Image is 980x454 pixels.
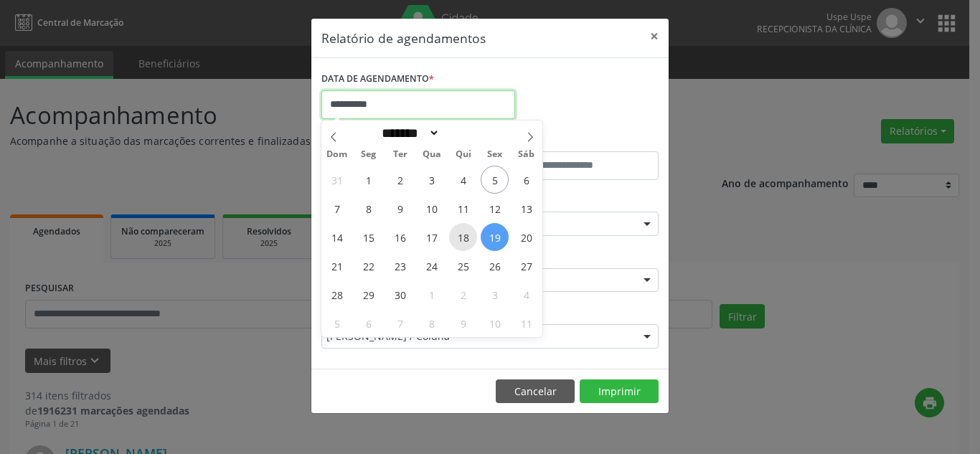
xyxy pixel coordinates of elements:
[479,150,511,159] span: Sex
[354,252,382,280] span: Setembro 22, 2025
[385,150,416,159] span: Ter
[321,29,486,47] h5: Relatório de agendamentos
[580,379,659,404] button: Imprimir
[640,19,669,54] button: Close
[354,223,382,251] span: Setembro 15, 2025
[449,166,477,194] span: Setembro 4, 2025
[416,150,448,159] span: Qua
[449,194,477,222] span: Setembro 11, 2025
[512,309,540,337] span: Outubro 11, 2025
[418,280,446,308] span: Outubro 1, 2025
[323,252,351,280] span: Setembro 21, 2025
[323,309,351,337] span: Outubro 5, 2025
[481,280,509,308] span: Outubro 3, 2025
[418,309,446,337] span: Outubro 8, 2025
[494,129,659,151] label: ATÉ
[386,309,414,337] span: Outubro 7, 2025
[449,280,477,308] span: Outubro 2, 2025
[354,309,382,337] span: Outubro 6, 2025
[321,68,434,90] label: DATA DE AGENDAMENTO
[323,194,351,222] span: Setembro 7, 2025
[481,223,509,251] span: Setembro 19, 2025
[481,309,509,337] span: Outubro 10, 2025
[386,280,414,308] span: Setembro 30, 2025
[321,150,353,159] span: Dom
[353,150,385,159] span: Seg
[323,166,351,194] span: Agosto 31, 2025
[386,166,414,194] span: Setembro 2, 2025
[449,252,477,280] span: Setembro 25, 2025
[386,252,414,280] span: Setembro 23, 2025
[323,223,351,251] span: Setembro 14, 2025
[354,194,382,222] span: Setembro 8, 2025
[377,126,440,141] select: Month
[386,194,414,222] span: Setembro 9, 2025
[323,280,351,308] span: Setembro 28, 2025
[354,166,382,194] span: Setembro 1, 2025
[418,252,446,280] span: Setembro 24, 2025
[512,252,540,280] span: Setembro 27, 2025
[418,166,446,194] span: Setembro 3, 2025
[448,150,479,159] span: Qui
[386,223,414,251] span: Setembro 16, 2025
[512,280,540,308] span: Outubro 4, 2025
[354,280,382,308] span: Setembro 29, 2025
[481,194,509,222] span: Setembro 12, 2025
[481,252,509,280] span: Setembro 26, 2025
[481,166,509,194] span: Setembro 5, 2025
[440,126,487,141] input: Year
[449,309,477,337] span: Outubro 9, 2025
[512,194,540,222] span: Setembro 13, 2025
[418,194,446,222] span: Setembro 10, 2025
[449,223,477,251] span: Setembro 18, 2025
[511,150,542,159] span: Sáb
[512,223,540,251] span: Setembro 20, 2025
[496,379,575,404] button: Cancelar
[418,223,446,251] span: Setembro 17, 2025
[512,166,540,194] span: Setembro 6, 2025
